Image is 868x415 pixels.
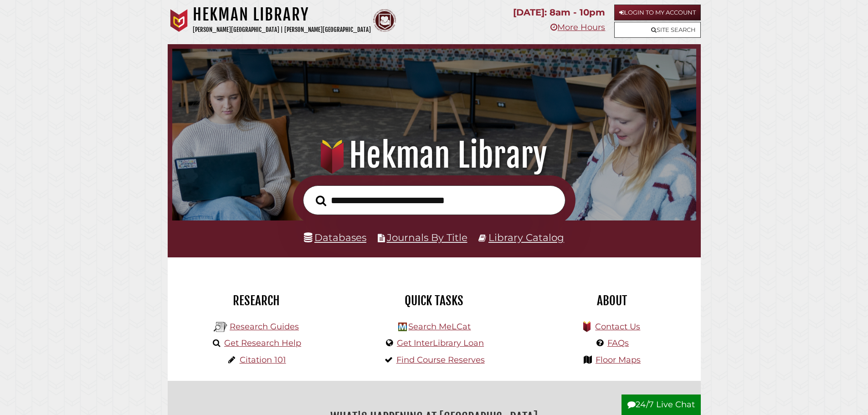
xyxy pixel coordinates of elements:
[311,193,331,209] button: Search
[513,5,605,20] p: [DATE]: 8am - 10pm
[408,322,471,332] a: Search MeLCat
[614,22,701,38] a: Site Search
[224,338,301,348] a: Get Research Help
[214,320,227,334] img: Hekman Library Logo
[607,338,629,348] a: FAQs
[230,322,299,332] a: Research Guides
[240,355,286,365] a: Citation 101
[595,322,640,332] a: Contact Us
[530,293,694,308] h2: About
[614,5,701,20] a: Login to My Account
[168,9,190,32] img: Calvin University
[396,355,485,365] a: Find Course Reserves
[193,25,371,35] p: [PERSON_NAME][GEOGRAPHIC_DATA] | [PERSON_NAME][GEOGRAPHIC_DATA]
[397,338,484,348] a: Get InterLibrary Loan
[352,293,516,308] h2: Quick Tasks
[304,231,366,243] a: Databases
[387,231,467,243] a: Journals By Title
[185,135,683,175] h1: Hekman Library
[316,195,326,206] i: Search
[398,323,407,331] img: Hekman Library Logo
[488,231,564,243] a: Library Catalog
[550,22,605,32] a: More Hours
[193,5,371,25] h1: Hekman Library
[175,293,339,308] h2: Research
[373,9,396,32] img: Calvin Theological Seminary
[596,355,641,365] a: Floor Maps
